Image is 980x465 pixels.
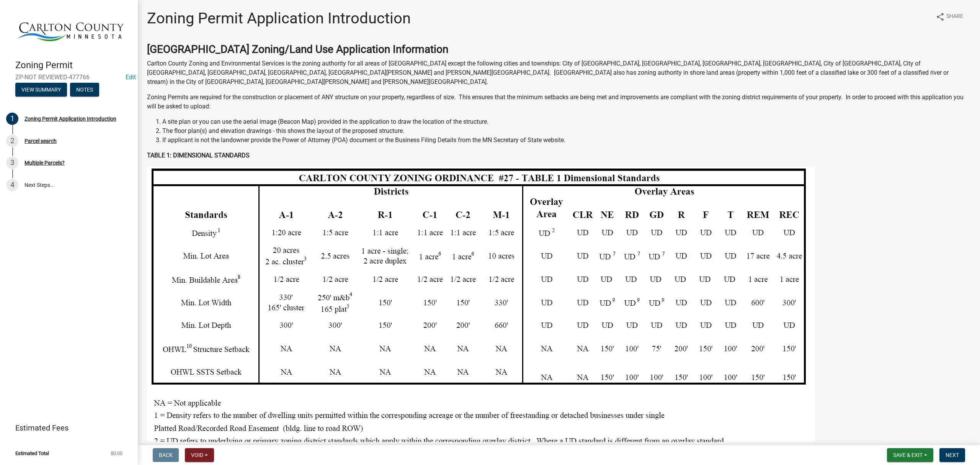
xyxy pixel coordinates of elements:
span: Back [159,452,173,458]
button: Void [185,448,214,462]
span: Share [946,12,963,21]
div: 3 [6,157,18,169]
div: 4 [6,179,18,191]
button: View Summary [15,83,67,97]
img: Carlton County, Minnesota [15,8,126,52]
span: $0.00 [111,451,122,456]
span: Void [191,452,203,458]
button: Notes [70,83,99,97]
li: A site plan or you can use the aerial image (Beacon Map) provided in the application to draw the ... [162,117,971,126]
div: Parcel search [24,138,57,144]
p: Carlton County Zoning and Environmental Services is the zoning authority for all areas of [GEOGRA... [147,59,971,87]
button: Save & Exit [887,448,933,462]
a: Estimated Fees [6,420,126,436]
div: Multiple Parcels? [24,160,65,165]
h1: Zoning Permit Application Introduction [147,9,411,28]
button: shareShare [929,9,969,24]
a: Edit [126,74,136,81]
wm-modal-confirm: Summary [15,87,67,93]
button: Back [153,448,179,462]
i: share [936,12,945,21]
div: 2 [6,135,18,147]
strong: TABLE 1: DIMENSIONAL STANDARDS [147,152,250,159]
li: If applicant is not the landowner provide the Power of Attorney (POA) document or the Business Fi... [162,136,971,145]
span: ZP-NOT REVIEWED-477766 [15,74,122,81]
button: Next [939,448,965,462]
div: Zoning Permit Application Introduction [24,116,116,121]
li: The floor plan(s) and elevation drawings - this shows the layout of the proposed structure. [162,126,971,136]
p: Zoning Permits are required for the construction or placement of ANY structure on your property, ... [147,93,971,111]
span: Estimated Total [15,451,49,456]
div: 1 [6,113,18,125]
span: Next [946,452,959,458]
strong: [GEOGRAPHIC_DATA] Zoning/Land Use Application Information [147,43,448,56]
wm-modal-confirm: Notes [70,87,99,93]
span: Save & Exit [893,452,923,458]
wm-modal-confirm: Edit Application Number [126,74,136,81]
h4: Zoning Permit [15,60,132,71]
